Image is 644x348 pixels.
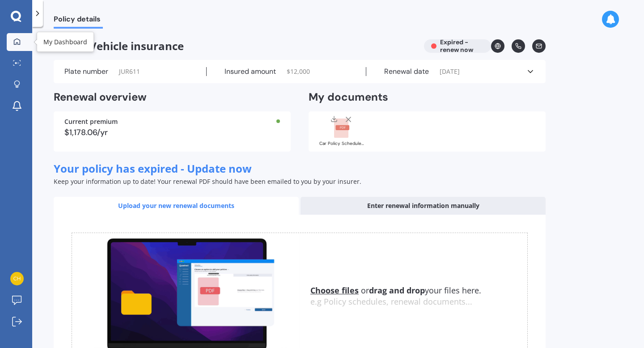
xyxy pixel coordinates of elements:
div: Enter renewal information manually [301,197,546,215]
div: Upload your new renewal documents [54,197,299,215]
span: Keep your information up to date! Your renewal PDF should have been emailed to you by your insurer. [54,177,361,186]
b: drag and drop [369,285,425,296]
label: Insured amount [225,67,276,76]
h2: Renewal overview [54,90,291,104]
div: Car Policy Schedule MPC001860470.pdf [319,141,364,146]
label: Renewal date [384,67,429,76]
span: Vehicle insurance [54,39,417,53]
u: Choose files [310,285,359,296]
span: [DATE] [440,67,460,76]
h2: My documents [309,90,388,104]
img: 153c906344d85c9496596e4c2367a770 [10,272,24,285]
span: JUR611 [119,67,140,76]
div: e.g Policy schedules, renewal documents... [310,297,527,307]
div: Current premium [64,119,280,125]
span: or your files here. [310,285,481,296]
span: Policy details [54,15,103,27]
span: Your policy has expired - Update now [54,161,252,176]
div: $1,178.06/yr [64,128,280,136]
label: Plate number [64,67,108,76]
span: $ 12,000 [287,67,310,76]
div: My Dashboard [43,38,87,47]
